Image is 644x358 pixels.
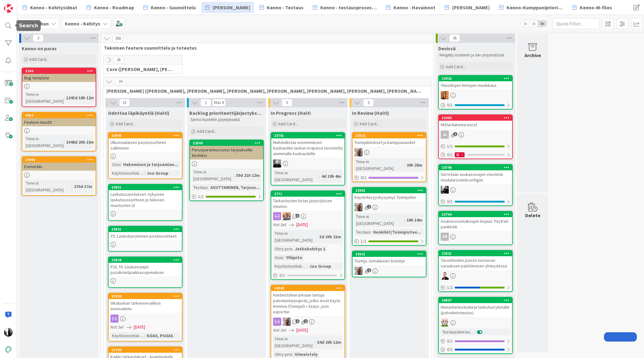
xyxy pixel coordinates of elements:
[439,91,512,99] div: TL
[200,99,211,106] span: 1
[447,143,453,150] span: 1 / 1
[271,285,345,316] div: 16443Kiinteistöhierarkiaan tietoja palveluntarjoajista, jotka eivät käytä Kennoa (Toimijat) + lis...
[353,148,426,156] div: VH
[439,212,512,231] div: 22764Asukassivumaksujen kirjaus: Paytrail-pankkitili
[111,294,182,298] div: 21930
[234,172,261,179] div: 39d 21h 12m
[110,324,124,330] i: Not Set
[273,351,292,358] div: Ohry-prio
[439,170,512,184] div: Siirretään asukassivujen viestintä modularisointiconfigiin
[271,133,345,158] div: 23781Mahdollistaa ensimmäisen kuukauden laskun eräpäivä tavoitetta aiemmalle kuukaudelle
[274,286,345,290] div: 16443
[109,226,182,232] div: 23831
[190,193,263,200] div: 1/1
[119,99,130,106] span: 15
[213,4,250,11] span: [PERSON_NAME]
[371,229,372,235] span: :
[109,190,182,209] div: Laskutusasetukset: nykyisen laskutusosoitteen ja tulevien muutosten UI
[271,133,345,138] div: 23781
[304,319,308,323] span: 2
[4,328,13,337] img: KV
[109,293,182,299] div: 21930
[22,118,96,126] div: Feature muotti
[439,165,512,170] div: 23798
[72,183,94,190] div: 270d 37m
[271,138,345,158] div: Mahdollistaa ensimmäisen kuukauden laskun eräpäivä tavoitetta aiemmalle kuukaudelle
[273,254,283,261] div: Osio
[320,4,377,11] span: Kenno - testausprosessi/Featureflagit
[122,161,180,168] div: Hakeminen ja tarjoamine...
[439,115,512,129] div: 22486Mittarilukema-excel
[439,76,512,81] div: 23426
[29,56,49,62] span: Add Card...
[267,4,304,11] span: Kenno - Testaus
[353,251,426,265] div: 23621Toimija -lomakkeen lisäohje
[282,99,292,106] span: 5
[447,102,453,108] span: 0 / 1
[214,101,224,104] div: Max 8
[283,254,284,261] span: :
[441,186,449,194] img: KM
[256,2,307,13] a: Kenno - Testaus
[30,4,77,11] span: Kenno - Kehitysideat
[320,173,343,180] div: 4d 19h 4m
[382,2,439,13] a: Kenno - Havainnot
[439,76,512,89] div: 23426Yleistilojen hintojen muokkaus
[447,151,453,158] span: 0 / 1
[274,192,345,196] div: 2771
[580,4,612,11] span: Kenno-M-files
[65,20,100,27] b: Kenno - Kehitys
[353,138,426,146] div: Toimijaliitokset ja kumppanuudet
[525,51,541,59] div: Archive
[439,298,512,303] div: 20807
[439,319,512,327] div: AN
[295,319,299,323] span: 2
[353,133,426,146] div: 23522Toimijaliitokset ja kumppanuudet
[439,165,512,184] div: 23798Siirretään asukassivujen viestintä modularisointiconfigiin
[354,213,404,227] div: Time in [GEOGRAPHIC_DATA]
[273,159,281,168] img: MV
[521,20,529,27] span: 1x
[353,174,426,181] div: 0/1
[273,222,286,227] i: Not Set
[447,198,453,205] span: 0 / 1
[553,18,599,29] input: Quick Filter...
[65,94,96,101] div: 1243d 18h 12m
[271,197,345,210] div: Tarkastusten listan järjestyksen muutos
[109,257,182,276] div: 23828PJV, TA: Laskunsaajat pysäköintipaikkasopimuksiin
[109,347,182,353] div: 22700
[198,193,204,200] span: 1 / 1
[273,245,292,252] div: Ohry-prio
[22,68,96,74] div: 3240
[283,318,291,326] img: VH
[353,251,426,257] div: 23621
[151,4,196,11] span: Kenno - Suunnittelu
[439,115,512,121] div: 22486
[439,121,512,129] div: Mittarilukema-excel
[24,91,64,105] div: Time in [GEOGRAPHIC_DATA]
[19,23,38,29] h5: Search
[271,291,345,316] div: Kiinteistöhierarkiaan tietoja palveluntarjoajista, jotka eivät käytä Kennoa (Toimijat) + lisäys ....
[121,161,122,168] span: :
[439,217,512,231] div: Asukassivumaksujen kirjaus: Paytrail-pankkitili
[439,101,512,109] div: 0/1
[319,173,320,180] span: :
[109,185,182,209] div: 23851Laskutusasetukset: nykyisen laskutusosoitteen ja tulevien muutosten UI
[271,159,345,168] div: MV
[110,161,121,168] div: Osio
[529,20,538,27] span: 2x
[4,4,13,13] img: Visit kanbanzone.com
[359,121,379,127] span: Add Card...
[352,110,389,116] span: In Review (Halti)
[109,133,182,138] div: 23045
[108,110,169,116] span: Odottaa läpikäyntiä (Halti)
[22,113,96,118] div: 4650
[115,121,135,127] span: Add Card...
[367,205,371,209] span: 1
[439,142,512,150] div: 1/1
[134,324,145,330] span: [DATE]
[233,172,234,179] span: :
[292,245,293,252] span: :
[355,252,426,256] div: 23621
[111,133,182,138] div: 23045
